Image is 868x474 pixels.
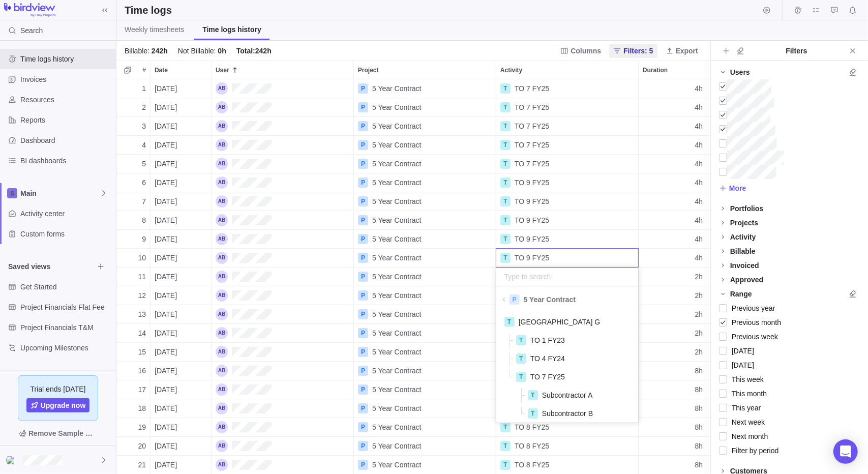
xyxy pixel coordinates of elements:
[496,268,638,286] input: Type to search
[496,368,639,386] div: TO 7 FY25
[500,253,511,263] div: T
[542,390,593,400] span: Subcontractor A
[530,353,565,364] span: TO 4 FY24
[496,309,639,423] div: grid
[516,353,526,364] div: T
[496,386,639,404] div: Subcontractor A
[519,317,601,327] span: [GEOGRAPHIC_DATA] G
[496,404,639,423] div: Subcontractor B
[530,335,565,345] span: TO 1 FY23
[496,249,639,268] div: Activity
[516,335,526,345] div: T
[516,372,526,382] div: T
[528,390,538,400] div: T
[496,349,639,368] div: TO 4 FY24
[530,372,565,382] span: TO 7 FY25
[496,313,639,331] div: Downtown SF Gate G
[496,331,639,349] div: TO 1 FY23
[528,408,538,419] div: T
[510,294,520,305] div: P
[515,253,549,263] span: TO 9 FY25
[524,294,576,305] span: 5 Year Contract
[542,408,593,419] span: Subcontractor B
[504,317,515,327] div: T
